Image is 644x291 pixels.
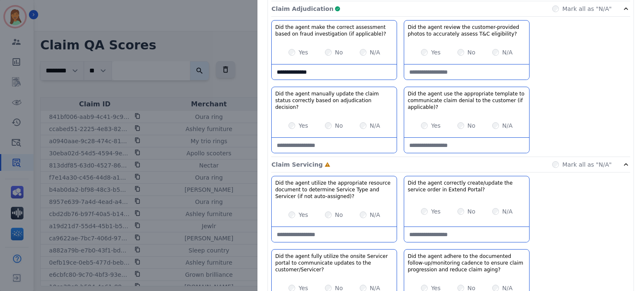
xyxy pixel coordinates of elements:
label: N/A [370,121,380,130]
h3: Did the agent manually update the claim status correctly based on adjudication decision? [275,90,393,111]
p: Claim Servicing [271,160,322,169]
label: No [335,48,343,57]
label: N/A [370,48,380,57]
label: Mark all as "N/A" [562,5,612,13]
p: Claim Adjudication [271,5,333,13]
h3: Did the agent review the customer-provided photos to accurately assess T&C eligibility? [408,24,526,37]
h3: Did the agent make the correct assessment based on fraud investigation (if applicable)? [275,24,393,37]
h3: Did the agent correctly create/update the service order in Extend Portal? [408,180,526,193]
label: No [467,207,475,216]
label: No [467,121,475,130]
label: Mark all as "N/A" [562,160,612,169]
label: N/A [502,48,513,57]
label: Yes [431,48,441,57]
label: Yes [299,48,308,57]
h3: Did the agent adhere to the documented follow-up/monitoring cadence to ensure claim progression a... [408,253,526,273]
label: Yes [299,121,308,130]
label: Yes [431,207,441,216]
h3: Did the agent fully utilize the onsite Servicer portal to communicate updates to the customer/Ser... [275,253,393,273]
h3: Did the agent use the appropriate template to communicate claim denial to the customer (if applic... [408,90,526,111]
label: No [467,48,475,57]
h3: Did the agent utilize the appropriate resource document to determine Service Type and Servicer (i... [275,180,393,200]
label: N/A [502,121,513,130]
label: No [335,211,343,219]
label: No [335,121,343,130]
label: N/A [370,211,380,219]
label: Yes [299,211,308,219]
label: N/A [502,207,513,216]
label: Yes [431,121,441,130]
